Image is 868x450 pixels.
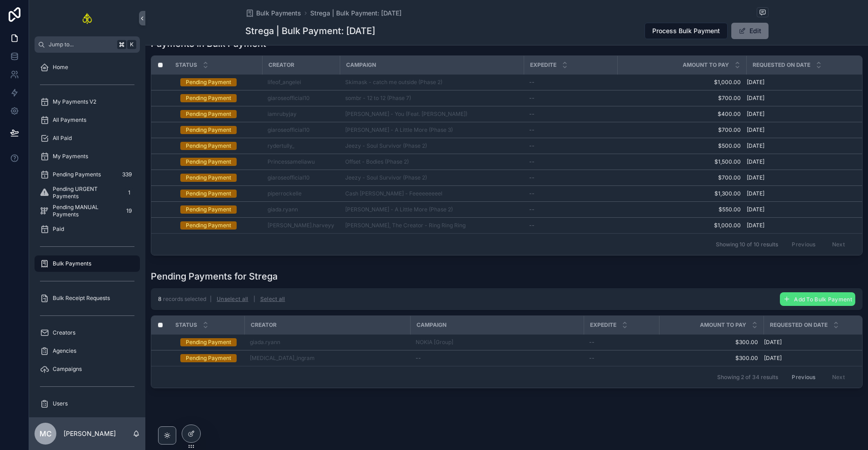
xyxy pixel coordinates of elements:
[186,190,231,198] div: Pending Payment
[186,174,231,182] div: Pending Payment
[345,206,453,213] span: [PERSON_NAME] - A Little More (Phase 2)
[268,190,302,197] a: piperrockelle
[529,110,535,118] span: --
[119,169,134,180] div: 339
[268,79,301,86] a: lifeof_angelei
[268,95,310,102] a: giaroseofficial10
[747,79,764,86] span: [DATE]
[747,142,862,150] a: [DATE]
[53,295,110,302] span: Bulk Receipt Requests
[210,295,212,302] span: |
[268,174,310,181] a: giaroseofficial10
[764,339,855,346] a: [DATE]
[186,205,231,214] div: Pending Payment
[764,355,855,362] a: [DATE]
[716,241,778,248] span: Showing 10 of 10 results
[53,400,68,407] span: Users
[529,190,535,197] span: --
[35,255,140,272] a: Bulk Payments
[268,126,310,134] a: giaroseofficial10
[529,222,535,229] span: --
[268,206,334,213] a: giada.ryann
[253,295,255,302] span: |
[529,158,535,165] span: --
[180,354,239,362] a: Pending Payment
[268,79,334,86] a: lifeof_angelei
[623,190,741,197] a: $1,300.00
[747,190,862,197] a: [DATE]
[747,222,862,229] a: [DATE]
[180,126,257,134] a: Pending Payment
[53,116,86,124] span: All Payments
[747,126,764,134] span: [DATE]
[53,225,64,233] span: Paid
[268,110,334,118] a: iamrubyjay
[780,292,855,306] button: Add To Bulk Payment
[764,355,782,362] span: [DATE]
[250,339,405,346] a: giada.ryann
[53,260,91,267] span: Bulk Payments
[623,95,741,102] a: $700.00
[345,142,518,150] a: Jeezy - Soul Survivor (Phase 2)
[186,126,231,134] div: Pending Payment
[268,158,315,165] span: Princessameliawu
[35,290,140,306] a: Bulk Receipt Requests
[747,190,764,197] span: [DATE]
[345,222,466,229] span: [PERSON_NAME], The Creator - Ring Ring Ring
[186,338,231,346] div: Pending Payment
[747,95,764,102] span: [DATE]
[764,339,782,346] span: [DATE]
[35,343,140,359] a: Agencies
[345,110,467,118] a: [PERSON_NAME] - You (Feat. [PERSON_NAME])
[589,339,595,346] span: --
[747,110,764,118] span: [DATE]
[416,339,578,346] a: NOKIA [Group]
[175,61,197,69] span: Status
[623,79,741,86] a: $1,000.00
[180,142,257,150] a: Pending Payment
[717,374,778,381] span: Showing 2 of 34 results
[213,292,252,306] button: Unselect all
[175,321,197,329] span: Status
[40,428,52,439] span: MC
[257,292,288,306] button: Select all
[268,222,334,229] a: [PERSON_NAME].harveyy
[529,110,612,118] a: --
[268,142,294,150] a: rydertully_
[665,355,758,362] span: $300.00
[180,190,257,198] a: Pending Payment
[53,185,120,200] span: Pending URGENT Payments
[747,206,764,213] span: [DATE]
[268,174,334,181] a: giaroseofficial10
[245,9,301,18] a: Bulk Payments
[268,95,334,102] a: giaroseofficial10
[345,174,427,181] a: Jeezy - Soul Survivor (Phase 2)
[310,9,402,18] a: Strega | Bulk Payment: [DATE]
[345,79,442,86] a: Skimask - catch me outside (Phase 2)
[180,158,257,166] a: Pending Payment
[53,171,101,178] span: Pending Payments
[623,174,741,181] a: $700.00
[180,110,257,118] a: Pending Payment
[345,110,518,118] a: [PERSON_NAME] - You (Feat. [PERSON_NAME])
[345,158,409,165] a: Offset - Bodies (Phase 2)
[35,361,140,377] a: Campaigns
[416,339,453,346] a: NOKIA [Group]
[623,126,741,134] a: $700.00
[124,187,134,198] div: 1
[49,41,114,48] span: Jump to...
[590,321,616,329] span: Expedite
[753,61,810,69] span: Requested On Date
[589,355,654,362] a: --
[529,174,612,181] a: --
[345,126,518,134] a: [PERSON_NAME] - A Little More (Phase 3)
[589,355,595,362] span: --
[623,222,741,229] a: $1,000.00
